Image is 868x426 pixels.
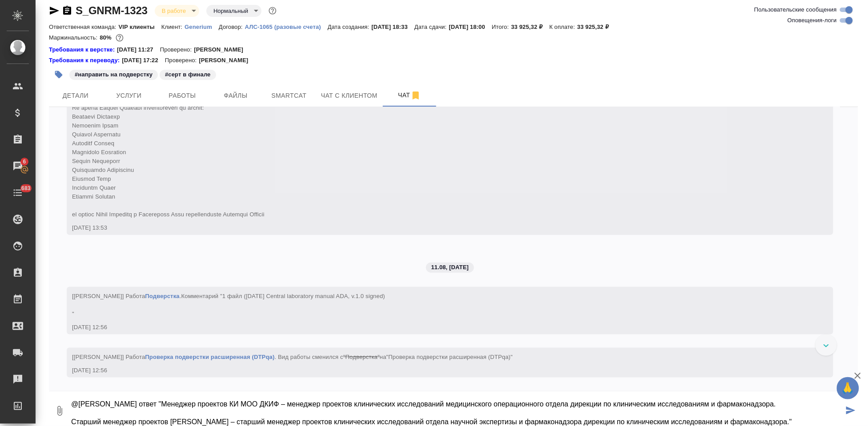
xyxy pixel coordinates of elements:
button: 🙏 [837,377,859,399]
a: Требования к переводу: [49,56,122,65]
span: Чат [388,90,431,101]
div: В работе [155,5,199,17]
a: 683 [2,182,33,204]
button: Доп статусы указывают на важность/срочность заказа [267,5,278,16]
p: Проверено: [160,45,194,54]
p: Маржинальность: [49,34,100,41]
p: [DATE] 11:27 [117,45,160,54]
p: 33 925,32 ₽ [577,24,615,30]
a: S_GNRM-1323 [76,4,148,16]
p: К оплате: [550,24,578,30]
p: #направить на подверстку [75,70,153,79]
p: [DATE] 18:00 [449,24,492,30]
div: В работе [206,5,261,17]
p: Клиент: [161,24,185,30]
p: Проверено: [165,56,199,65]
a: Generium [185,23,219,30]
a: Требования к верстке: [49,45,117,54]
div: [DATE] 12:56 [72,323,802,332]
a: Проверка подверстки расширенная (DTPqa) [145,354,274,360]
p: Generium [185,24,219,30]
p: [PERSON_NAME] [194,45,250,54]
span: 683 [16,184,36,193]
span: [[PERSON_NAME]] Работа . Вид работы сменился с на [72,354,513,360]
span: Работы [161,90,204,101]
button: Скопировать ссылку [62,5,72,16]
p: Дата создания: [328,24,371,30]
div: [DATE] 12:56 [72,366,802,375]
button: Скопировать ссылку для ЯМессенджера [49,5,60,16]
p: Договор: [219,24,245,30]
p: Итого: [492,24,511,30]
span: Файлы [214,90,257,101]
p: АЛС-1065 (разовые счета) [245,24,328,30]
div: Нажми, чтобы открыть папку с инструкцией [49,56,122,65]
span: Оповещения-логи [788,16,837,25]
a: АЛС-1065 (разовые счета) [245,23,328,30]
a: 6 [2,155,33,177]
span: Услуги [108,90,150,101]
span: Комментарий "1 файл ([DATE] Central laboratory manual ADA, v.1.0 signed) " [72,293,385,317]
span: серт в финале [159,70,217,78]
div: [DATE] 13:53 [72,223,802,232]
p: 11.08, [DATE] [431,263,469,272]
span: Чат с клиентом [321,90,378,101]
p: Ответственная команда: [49,24,119,30]
span: "Подверстка" [343,354,380,360]
p: [DATE] 17:22 [122,56,165,65]
a: Подверстка [145,293,179,299]
span: Smartcat [268,90,310,101]
span: Детали [54,90,97,101]
button: Нормальный [211,7,251,15]
span: Пользовательские сообщения [754,5,837,14]
button: Добавить тэг [49,65,68,84]
p: 33 925,32 ₽ [511,24,550,30]
span: направить на подверстку [68,70,159,78]
p: #серт в финале [165,70,211,79]
p: [PERSON_NAME] [199,56,255,65]
p: Дата сдачи: [414,24,449,30]
span: 🙏 [840,379,856,398]
div: Нажми, чтобы открыть папку с инструкцией [49,45,117,54]
button: В работе [159,7,189,15]
span: "Проверка подверстки расширенная (DTPqa)" [386,354,513,360]
p: [DATE] 18:33 [372,24,415,30]
p: 80% [100,34,113,41]
p: VIP клиенты [119,24,161,30]
span: [[PERSON_NAME]] Работа . [72,293,385,317]
span: 6 [17,157,31,166]
button: 5583.70 RUB; [114,32,125,44]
